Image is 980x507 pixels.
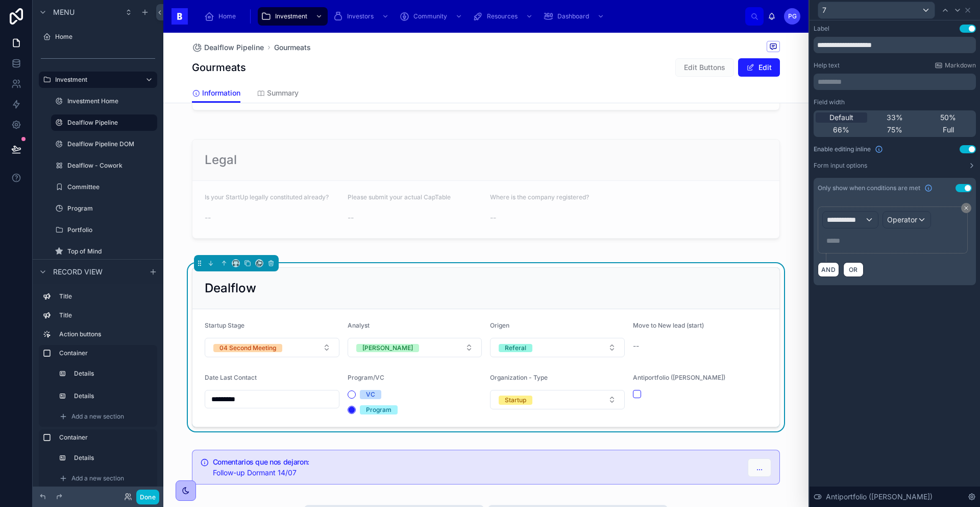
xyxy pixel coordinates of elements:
span: Move to New lead (start) [633,321,704,329]
button: Form input options [814,162,976,170]
span: 50% [940,112,956,123]
a: Investment Home [51,93,157,109]
span: Investors [347,12,374,20]
label: Container [59,349,153,357]
div: scrollable content [33,284,163,487]
span: PG [788,12,797,20]
label: Container [59,433,153,442]
a: Gourmeats [274,42,311,53]
span: Origen [490,321,509,329]
span: Default [829,112,853,123]
span: Antiportfolio ([PERSON_NAME]) [633,374,725,381]
a: Information [192,84,240,103]
button: Edit [738,58,780,77]
label: Program [67,204,155,213]
label: Committee [67,183,155,191]
div: scrollable content [814,74,976,90]
label: Home [55,33,155,41]
button: Select Button [205,338,339,357]
button: AND [818,262,839,277]
span: Information [202,88,240,98]
button: Select Button [348,338,482,357]
span: Summary [267,88,299,98]
button: Done [136,490,159,504]
span: Organization - Type [490,374,548,381]
label: Details [74,454,151,462]
label: Form input options [814,162,867,170]
span: 75% [887,125,902,135]
h1: Gourmeats [192,60,246,75]
span: 33% [887,112,903,123]
span: Only show when conditions are met [818,184,920,192]
a: Dealflow Pipeline [51,114,157,131]
label: Action buttons [59,330,153,338]
span: Resources [487,12,518,20]
a: Portfolio [51,222,157,238]
span: -- [633,341,639,351]
span: Program/VC [348,374,384,381]
span: Full [943,125,954,135]
span: Investment [275,12,307,20]
span: Record view [53,267,103,277]
span: Home [218,12,236,20]
button: Operator [883,211,931,228]
a: Dealflow Pipeline DOM [51,136,157,152]
button: OR [843,262,864,277]
label: Dealflow Pipeline [67,119,151,127]
span: Antiportfolio ([PERSON_NAME]) [826,492,933,502]
a: Home [39,29,157,45]
button: 7 [818,2,935,19]
label: Details [74,370,151,378]
a: Investors [330,7,394,26]
span: Community [413,12,447,20]
label: Investment Home [67,97,155,105]
a: Top of Mind [51,243,157,260]
span: OR [847,266,860,273]
div: scrollable content [196,5,745,28]
a: Dealflow - Cowork [51,157,157,174]
div: Program [366,405,391,414]
span: Add a new section [71,412,124,421]
div: Label [814,25,829,33]
a: Committee [51,179,157,195]
label: Dealflow Pipeline DOM [67,140,155,148]
button: Unselect PEDRO [356,342,419,353]
div: [PERSON_NAME] [362,344,413,352]
a: Program [51,200,157,217]
label: Help text [814,61,840,70]
span: Date Last Contact [205,374,257,381]
span: Add a new section [71,474,124,482]
label: Details [74,392,151,400]
label: Title [59,292,153,301]
span: Startup Stage [205,321,244,329]
label: Investment [55,76,137,84]
a: Community [396,7,468,26]
a: Investment [258,7,328,26]
span: Enable editing inline [814,145,871,153]
span: Dealflow Pipeline [204,42,264,53]
div: VC [366,390,375,399]
span: 66% [833,125,849,135]
span: 7 [822,5,826,15]
div: Referal [505,344,526,352]
span: Menu [53,7,75,17]
a: Investment [39,72,157,88]
a: Summary [257,84,299,104]
a: Dealflow Pipeline [192,42,264,53]
button: Select Button [490,390,625,409]
a: Dashboard [540,7,609,26]
a: Resources [470,7,538,26]
div: Startup [505,396,526,405]
label: Field width [814,98,845,106]
span: Markdown [945,61,976,70]
img: App logo [171,8,188,25]
span: Analyst [348,321,370,329]
span: Operator [887,215,917,224]
a: Home [201,7,243,26]
span: Dashboard [557,12,589,20]
button: Select Button [490,338,625,357]
label: Dealflow - Cowork [67,162,155,170]
label: Title [59,311,153,319]
h2: Dealflow [205,280,256,296]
